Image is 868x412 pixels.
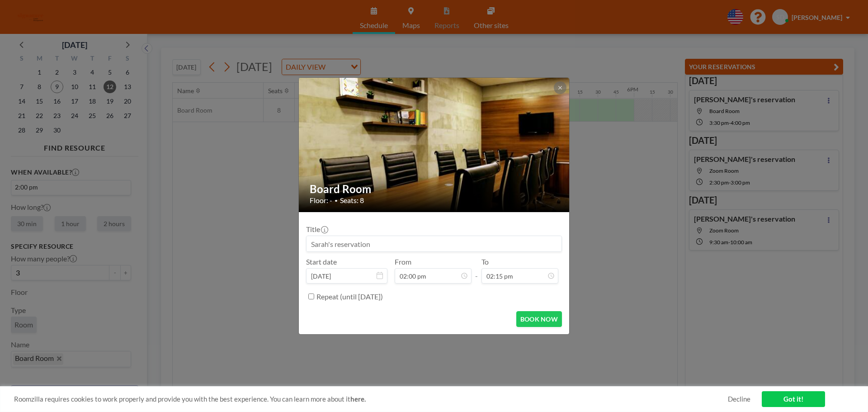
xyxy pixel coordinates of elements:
label: Repeat (until [DATE]) [316,292,383,301]
span: • [335,197,338,204]
label: From [395,257,411,266]
img: 537.jpg [299,55,570,236]
label: Title [306,225,327,234]
label: To [481,257,489,266]
span: Roomzilla requires cookies to work properly and provide you with the best experience. You can lea... [14,395,728,403]
h2: Board Room [310,182,559,196]
a: Got it! [762,391,825,407]
a: here. [350,395,366,403]
span: - [475,260,478,280]
label: Start date [306,257,337,266]
input: Sarah's reservation [307,236,561,251]
a: Decline [728,395,750,403]
button: BOOK NOW [516,311,562,327]
span: Seats: 8 [340,196,364,205]
span: Floor: - [310,196,332,205]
